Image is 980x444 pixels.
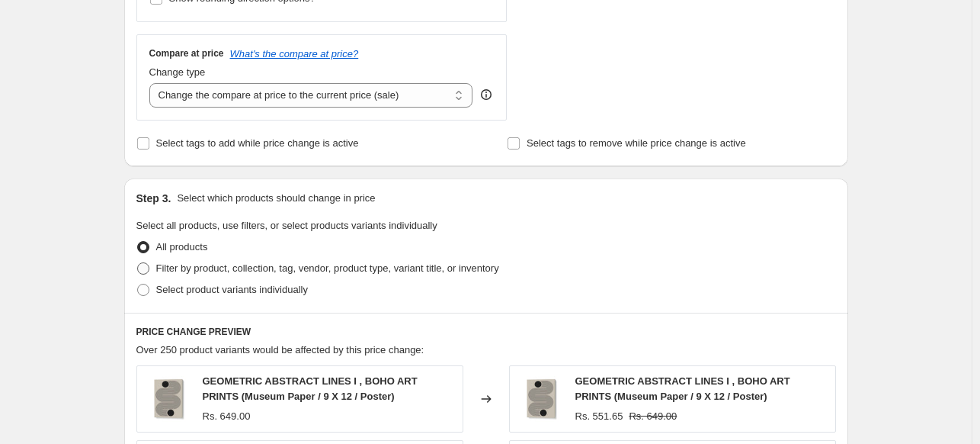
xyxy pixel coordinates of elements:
[527,137,746,149] span: Select tags to remove while price change is active
[156,284,308,295] span: Select product variants individually
[156,137,359,149] span: Select tags to add while price change is active
[479,87,494,102] div: help
[517,376,563,422] img: gallerywrap-resized_212f066c-7c3d-4415-9b16-553eb73bee29_80x.jpg
[136,220,437,231] span: Select all products, use filters, or select products variants individually
[136,191,171,206] h2: Step 3.
[149,66,206,78] span: Change type
[230,48,359,60] button: What's the compare at price?
[177,191,375,206] p: Select which products should change in price
[136,344,424,356] span: Over 250 product variants would be affected by this price change:
[149,47,224,60] h3: Compare at price
[156,241,208,253] span: All products
[145,376,191,422] img: gallerywrap-resized_212f066c-7c3d-4415-9b16-553eb73bee29_80x.jpg
[136,326,836,338] h6: PRICE CHANGE PREVIEW
[575,409,623,424] div: Rs. 551.65
[203,375,418,402] span: GEOMETRIC ABSTRACT LINES I , BOHO ART PRINTS (Museum Paper / 9 X 12 / Poster)
[156,262,499,274] span: Filter by product, collection, tag, vendor, product type, variant title, or inventory
[575,375,790,402] span: GEOMETRIC ABSTRACT LINES I , BOHO ART PRINTS (Museum Paper / 9 X 12 / Poster)
[203,409,251,424] div: Rs. 649.00
[629,409,677,424] strike: Rs. 649.00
